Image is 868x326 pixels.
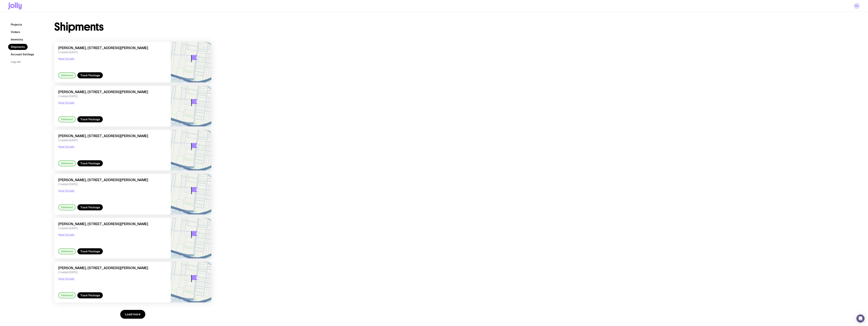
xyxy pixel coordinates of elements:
button: View Details [58,145,75,149]
span: [PERSON_NAME], [STREET_ADDRESS][PERSON_NAME] [58,266,167,270]
img: staticmap [171,86,211,126]
span: Created [DATE] [58,227,167,230]
img: staticmap [171,262,211,302]
a: Track Package [77,292,103,298]
button: Load more [120,310,145,319]
img: staticmap [171,42,211,82]
div: Delivered [58,292,76,298]
span: [PERSON_NAME], [STREET_ADDRESS][PERSON_NAME] [58,46,167,50]
button: View Details [58,57,75,61]
span: [PERSON_NAME], [STREET_ADDRESS][PERSON_NAME] [58,134,167,138]
a: Track Package [77,248,103,254]
span: [PERSON_NAME], [STREET_ADDRESS][PERSON_NAME] [58,178,167,182]
span: [PERSON_NAME], [STREET_ADDRESS][PERSON_NAME] [58,222,167,226]
div: Delivered [58,116,76,122]
a: Orders [8,29,23,35]
img: staticmap [171,174,211,214]
button: View Details [58,189,75,193]
a: Account Settings [8,51,37,57]
div: Delivered [58,248,76,254]
button: View Details [58,277,75,281]
button: View Details [58,101,75,105]
a: Track Package [77,116,103,122]
h1: Shipments [54,21,103,32]
span: Created [DATE] [58,95,167,98]
span: [PERSON_NAME], [STREET_ADDRESS][PERSON_NAME] [58,90,167,94]
span: Created [DATE] [58,51,167,54]
a: Track Package [77,72,103,78]
div: Delivered [58,72,76,78]
button: View Details [58,233,75,237]
a: Track Package [77,204,103,210]
img: staticmap [171,130,211,170]
div: Delivered [58,204,76,210]
span: Created [DATE] [58,183,167,186]
a: Shipments [8,44,28,50]
button: Log out [8,59,24,65]
a: RK [854,3,860,9]
div: Open Intercom Messenger [856,314,865,323]
a: Projects [8,21,25,28]
span: Created [DATE] [58,271,167,274]
img: staticmap [171,218,211,258]
a: Inventory [8,36,26,42]
a: Track Package [77,160,103,166]
span: Created [DATE] [58,139,167,142]
div: Delivered [58,160,76,166]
